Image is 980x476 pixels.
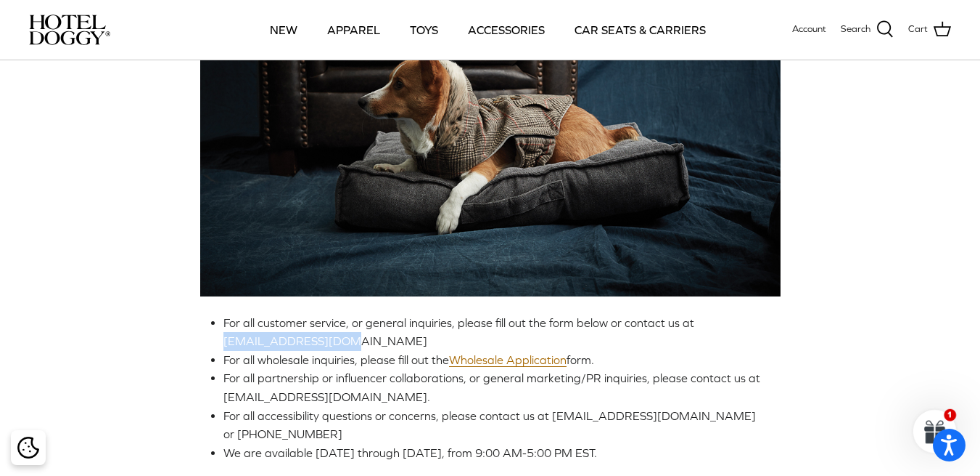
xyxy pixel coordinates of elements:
a: Account [792,22,826,37]
a: Cart [908,20,951,39]
div: Primary navigation [215,5,760,55]
span: Account [792,23,826,34]
button: Cookie policy [15,435,41,461]
div: Cookie policy [11,430,46,465]
a: Search [841,20,894,39]
a: NEW [257,5,310,55]
span: For all partnership or influencer collaborations, or general marketing/PR inquiries, please conta... [223,371,760,403]
span: For all accessibility questions or concerns, please contact us at [EMAIL_ADDRESS][DOMAIN_NAME] or... [223,409,756,441]
img: hoteldoggycom [29,15,110,45]
a: CAR SEATS & CARRIERS [561,5,719,55]
span: Search [841,22,870,37]
a: TOYS [397,5,451,55]
a: Wholesale Application [449,353,567,367]
a: APPAREL [314,5,393,55]
span: For all customer service, or general inquiries, please fill out the form below or contact us at [... [223,316,694,348]
img: Cookie policy [17,437,39,459]
span: Cart [908,22,928,37]
a: ACCESSORIES [455,5,558,55]
span: For all wholesale inquiries, please fill out the form. [223,353,594,367]
span: We are available [DATE] through [DATE], from 9:00 AM-5:00 PM EST. [223,446,597,459]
